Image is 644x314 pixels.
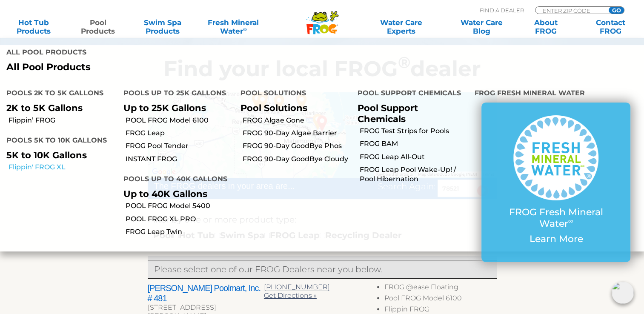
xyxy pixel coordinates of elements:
h4: Pools 2K to 5K Gallons [6,86,111,103]
a: FROG 90-Day Algae Barrier [243,128,351,138]
p: Up to 25K Gallons [123,103,228,113]
p: FROG Fresh Mineral Water [498,207,613,229]
h4: All Pool Products [6,45,315,62]
a: FROG Test Strips for Pools [360,126,468,136]
a: Swim SpaProducts [137,18,188,35]
a: POOL FROG Model 6100 [126,116,234,125]
p: Learn More [498,234,613,245]
p: Up to 40K Gallons [123,188,228,199]
li: Pool FROG Model 6100 [384,294,496,305]
a: Flippin' FROG XL [9,163,117,172]
a: POOL FROG XL PRO [126,214,234,224]
a: POOL FROG Model 5400 [126,201,234,211]
h4: FROG Fresh Mineral Water [475,86,638,103]
a: All Pool Products [6,62,315,73]
sup: ∞ [568,217,573,225]
a: ContactFROG [585,18,635,35]
input: Zip Code Form [542,7,599,14]
a: Flippin’ FROG [9,116,117,125]
a: FROG Leap [126,128,234,138]
p: Please select one of our FROG Dealers near you below. [154,263,490,276]
h4: Pools up to 40K Gallons [123,171,228,188]
a: Water CareBlog [456,18,507,35]
a: Water CareExperts [361,18,442,35]
a: [PHONE_NUMBER] [264,283,330,291]
a: FROG Leap Pool Wake-Up! / Pool Hibernation [360,165,468,184]
h2: [PERSON_NAME] Poolmart, Inc. # 481 [148,283,264,303]
a: Hot TubProducts [9,18,59,35]
h4: Pools 5K to 10K Gallons [6,133,111,150]
a: FROG 90-Day GoodBye Cloudy [243,154,351,164]
a: FROG BAM [360,139,468,148]
a: FROG Algae Gone [243,116,351,125]
p: Find A Dealer [480,6,524,14]
a: Fresh MineralWater∞ [202,18,265,35]
li: FROG @ease Floating [384,283,496,294]
a: FROG Leap Twin [126,227,234,237]
h4: Pool Solutions [240,86,345,103]
a: FROG Leap All-Out [360,152,468,162]
p: 5K to 10K Gallons [6,150,111,160]
a: FROG 90-Day GoodBye Phos [243,141,351,151]
p: Pool Support Chemicals [358,103,462,124]
a: Get Directions » [264,291,317,300]
input: GO [609,7,624,14]
a: INSTANT FROG [126,154,234,164]
p: 2K to 5K Gallons [6,103,111,113]
img: openIcon [612,282,634,304]
a: Pool Solutions [240,103,307,113]
h4: Pool Support Chemicals [358,86,462,103]
a: AboutFROG [521,18,571,35]
h4: Pools up to 25K Gallons [123,86,228,103]
a: FROG Pool Tender [126,141,234,151]
a: PoolProducts [73,18,123,35]
a: FROG Fresh Mineral Water∞ Learn More [498,115,613,249]
sup: ∞ [243,26,247,32]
